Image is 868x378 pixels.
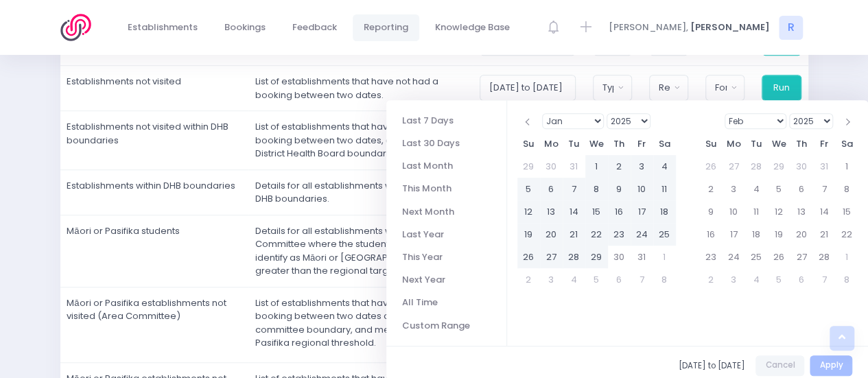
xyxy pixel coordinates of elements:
[813,155,836,178] td: 31
[386,314,506,336] li: Custom Range
[745,268,768,291] td: 4
[117,14,209,41] a: Establishments
[836,200,858,223] td: 15
[540,155,563,178] td: 30
[585,246,608,268] td: 29
[631,132,653,155] th: Fr
[745,200,768,223] td: 11
[563,200,585,223] td: 14
[424,14,521,41] a: Knowledge Base
[836,155,858,178] td: 1
[517,155,540,178] td: 29
[563,268,585,291] td: 4
[540,223,563,246] td: 20
[631,200,653,223] td: 17
[700,223,723,246] td: 16
[608,223,631,246] td: 23
[700,132,723,155] th: Su
[790,178,813,200] td: 6
[813,268,836,291] td: 7
[60,215,249,287] td: Māori or Pasifika students
[836,132,858,155] th: Sa
[386,268,506,291] li: Next Year
[224,21,266,34] span: Bookings
[386,177,506,200] li: This Month
[813,132,836,155] th: Fr
[723,200,745,223] td: 10
[540,268,563,291] td: 3
[836,223,858,246] td: 22
[386,154,506,177] li: Last Month
[563,246,585,268] td: 28
[585,268,608,291] td: 5
[608,200,631,223] td: 16
[585,155,608,178] td: 1
[608,246,631,268] td: 30
[653,268,676,291] td: 8
[768,155,790,178] td: 29
[790,200,813,223] td: 13
[700,155,723,178] td: 26
[593,75,632,101] button: Type
[723,178,745,200] td: 3
[609,21,688,34] span: [PERSON_NAME],
[745,223,768,246] td: 18
[790,155,813,178] td: 30
[281,14,349,41] a: Feedback
[248,66,473,111] td: List of establishments that have not had a booking between two dates.
[248,287,473,362] td: List of establishments that have not had a booking between two dates and area committee boundary,...
[813,200,836,223] td: 14
[631,223,653,246] td: 24
[700,246,723,268] td: 23
[631,178,653,200] td: 10
[631,268,653,291] td: 7
[517,268,540,291] td: 2
[386,109,506,132] li: Last 7 Days
[213,14,277,41] a: Bookings
[653,155,676,178] td: 4
[435,21,510,34] span: Knowledge Base
[723,155,745,178] td: 27
[292,21,337,34] span: Feedback
[723,246,745,268] td: 24
[517,223,540,246] td: 19
[762,75,801,101] button: Run
[836,246,858,268] td: 1
[608,132,631,155] th: Th
[653,178,676,200] td: 11
[563,223,585,246] td: 21
[745,246,768,268] td: 25
[790,268,813,291] td: 6
[705,75,744,101] button: Format
[585,223,608,246] td: 22
[653,246,676,268] td: 1
[813,246,836,268] td: 28
[386,291,506,314] li: All Time
[723,223,745,246] td: 17
[602,81,614,95] div: Type
[386,132,506,154] li: Last 30 Days
[649,75,688,101] button: Region
[653,132,676,155] th: Sa
[768,200,790,223] td: 12
[768,246,790,268] td: 26
[836,268,858,291] td: 8
[723,132,745,155] th: Mo
[813,178,836,200] td: 7
[779,16,803,40] span: R
[768,132,790,155] th: We
[700,268,723,291] td: 2
[517,132,540,155] th: Su
[517,246,540,268] td: 26
[755,355,804,377] button: Cancel
[678,362,750,370] span: [DATE] to [DATE]
[60,169,249,215] td: Establishments within DHB boundaries
[353,14,420,41] a: Reporting
[790,223,813,246] td: 20
[248,215,473,287] td: Details for all establishments within an Area Committee where the student population that identif...
[700,200,723,223] td: 9
[386,246,506,268] li: This Year
[386,200,506,222] li: Next Month
[813,223,836,246] td: 21
[723,268,745,291] td: 3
